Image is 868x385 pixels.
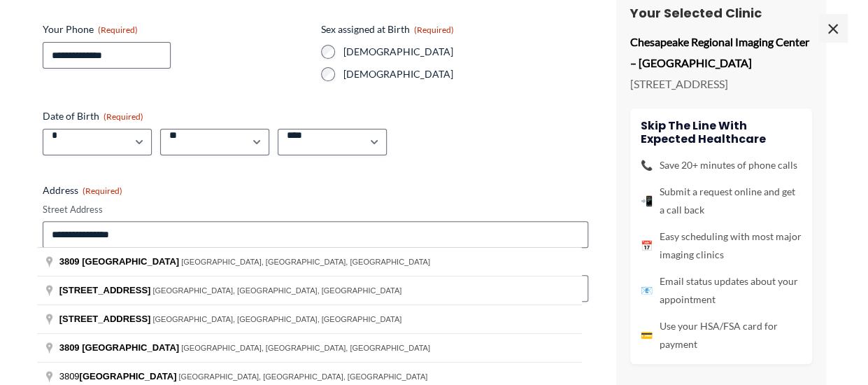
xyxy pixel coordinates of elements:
li: Email status updates about your appointment [641,272,802,308]
span: (Required) [104,111,143,122]
p: Chesapeake Regional Imaging Center – [GEOGRAPHIC_DATA] [630,31,812,73]
h4: Skip the line with Expected Healthcare [641,118,802,145]
li: Use your HSA/FSA card for payment [641,316,802,353]
span: (Required) [414,24,454,35]
span: 📞 [641,155,653,174]
label: Street Address [43,203,588,216]
label: [DEMOGRAPHIC_DATA] [343,67,588,81]
span: [GEOGRAPHIC_DATA] [82,256,179,267]
span: [GEOGRAPHIC_DATA] [82,342,179,353]
label: [DEMOGRAPHIC_DATA] [343,45,588,59]
legend: Sex assigned at Birth [321,22,454,36]
span: (Required) [83,185,122,196]
label: Your Phone [43,22,310,36]
span: [GEOGRAPHIC_DATA], [GEOGRAPHIC_DATA], [GEOGRAPHIC_DATA] [152,286,401,295]
span: 3809 [59,256,80,267]
span: [STREET_ADDRESS] [59,285,151,295]
h3: Your Selected Clinic [630,5,812,21]
span: [GEOGRAPHIC_DATA], [GEOGRAPHIC_DATA], [GEOGRAPHIC_DATA] [152,315,401,323]
span: 📧 [641,281,653,299]
span: 📲 [641,191,653,209]
legend: Address [43,183,122,197]
span: [GEOGRAPHIC_DATA] [80,371,177,381]
legend: Date of Birth [43,109,143,123]
span: (Required) [98,24,138,35]
span: × [819,14,847,42]
span: 💳 [641,325,653,344]
span: 3809 [59,371,179,381]
span: [GEOGRAPHIC_DATA], [GEOGRAPHIC_DATA], [GEOGRAPHIC_DATA] [181,344,430,352]
span: [GEOGRAPHIC_DATA], [GEOGRAPHIC_DATA], [GEOGRAPHIC_DATA] [178,372,427,381]
span: [STREET_ADDRESS] [59,314,151,324]
li: Submit a request online and get a call back [641,182,802,218]
p: [STREET_ADDRESS] [630,73,812,94]
li: Save 20+ minutes of phone calls [641,155,802,174]
span: 📅 [641,236,653,254]
span: [GEOGRAPHIC_DATA], [GEOGRAPHIC_DATA], [GEOGRAPHIC_DATA] [181,258,430,266]
span: 3809 [59,342,80,353]
li: Easy scheduling with most major imaging clinics [641,227,802,263]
